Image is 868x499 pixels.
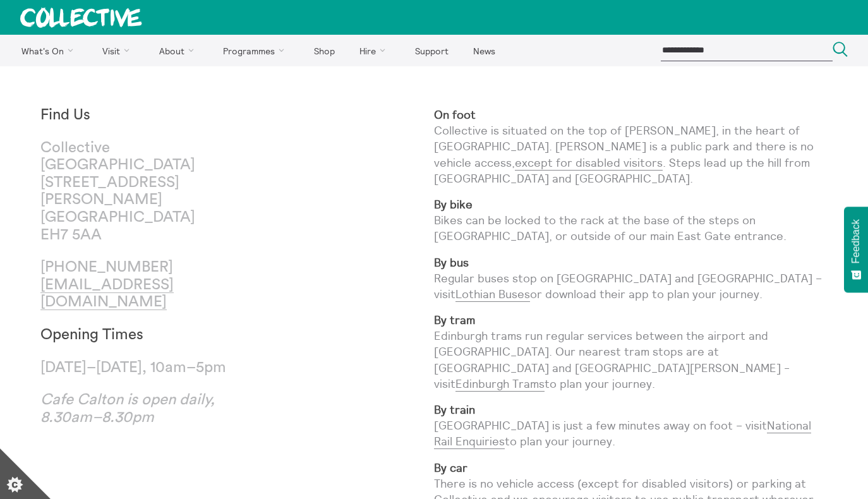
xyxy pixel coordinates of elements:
a: Programmes [212,35,301,66]
a: About [148,35,210,66]
p: Collective is situated on the top of [PERSON_NAME], in the heart of [GEOGRAPHIC_DATA]. [PERSON_NA... [434,107,828,186]
a: except for disabled visitors [515,155,663,171]
strong: Opening Times [40,327,143,342]
a: Visit [92,35,146,66]
p: Bikes can be locked to the rack at the base of the steps on [GEOGRAPHIC_DATA], or outside of our ... [434,196,828,244]
em: Cafe Calton is open daily, 8.30am–8.30pm [40,392,215,425]
strong: On foot [434,107,476,122]
p: [DATE]–[DATE], 10am–5pm [40,359,238,377]
strong: By train [434,402,475,417]
p: [PHONE_NUMBER] [40,259,238,311]
a: Support [404,35,459,66]
a: Shop [303,35,346,66]
button: Feedback - Show survey [844,207,868,292]
a: [EMAIL_ADDRESS][DOMAIN_NAME] [40,277,174,311]
a: News [462,35,506,66]
a: National Rail Enquiries [434,418,811,449]
span: Feedback [850,219,862,263]
a: Lothian Buses [455,287,530,302]
a: What's On [10,35,89,66]
a: Edinburgh Trams [455,376,545,392]
strong: By car [434,460,467,475]
strong: By bus [434,255,469,270]
strong: By tram [434,313,475,327]
strong: By bike [434,197,473,212]
p: [GEOGRAPHIC_DATA] is just a few minutes away on foot – visit to plan your journey. [434,402,828,450]
p: Edinburgh trams run regular services between the airport and [GEOGRAPHIC_DATA]. Our nearest tram ... [434,312,828,392]
a: Hire [349,35,402,66]
strong: Find Us [40,107,90,123]
p: Collective [GEOGRAPHIC_DATA] [STREET_ADDRESS][PERSON_NAME] [GEOGRAPHIC_DATA] EH7 5AA [40,140,238,244]
p: Regular buses stop on [GEOGRAPHIC_DATA] and [GEOGRAPHIC_DATA] – visit or download their app to pl... [434,255,828,303]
